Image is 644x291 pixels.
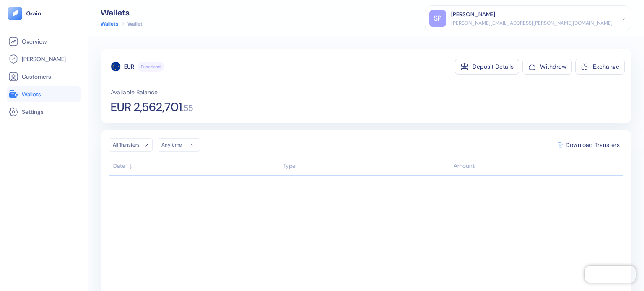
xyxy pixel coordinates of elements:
button: Exchange [575,59,625,75]
button: Download Transfers [554,139,623,151]
a: Wallets [8,89,79,99]
div: Deposit Details [473,64,514,70]
button: Deposit Details [455,59,519,75]
a: Customers [8,72,79,82]
div: [PERSON_NAME][EMAIL_ADDRESS][PERSON_NAME][DOMAIN_NAME] [451,19,613,27]
span: Customers [22,72,51,81]
span: Functional [141,64,161,70]
span: Download Transfers [566,142,620,148]
span: Overview [22,37,47,46]
div: SP [429,10,446,27]
div: Sort ascending [113,162,278,170]
div: EUR [124,62,134,71]
img: logo-tablet-V2.svg [8,7,22,20]
a: [PERSON_NAME] [8,54,79,64]
div: Exchange [593,64,619,70]
iframe: Chatra live chat [585,266,636,283]
span: Settings [22,108,44,116]
span: [PERSON_NAME] [22,55,66,63]
div: Sort descending [454,162,619,170]
div: Withdraw [540,64,566,70]
a: Overview [8,36,79,46]
button: Withdraw [522,59,572,75]
div: Sort descending [283,162,450,170]
img: logo [26,10,42,16]
span: Wallets [22,90,41,98]
div: Any time [161,142,187,148]
span: . 55 [182,104,193,112]
div: [PERSON_NAME] [451,10,495,19]
button: Any time [158,138,200,152]
div: Wallets [101,8,143,17]
a: Wallets [101,20,118,28]
span: Available Balance [111,88,158,96]
a: Settings [8,107,79,117]
span: EUR 2,562,701 [111,101,182,113]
